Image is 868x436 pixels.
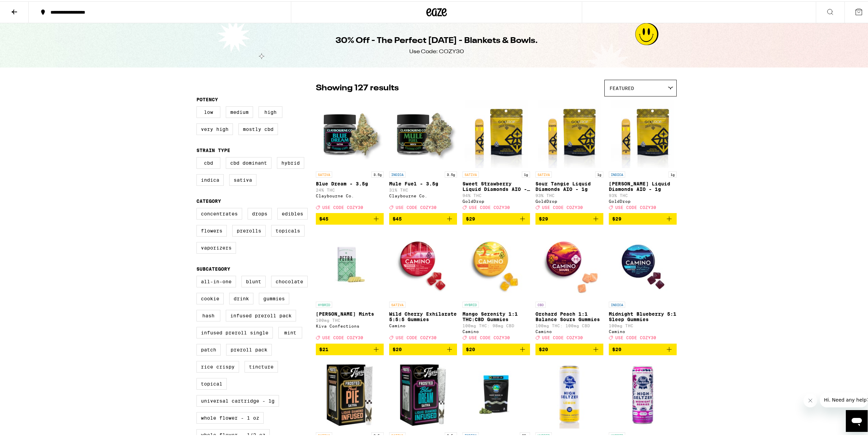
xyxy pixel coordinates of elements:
[389,180,457,185] p: Mule Fuel - 3.5g
[319,215,328,220] span: $45
[316,310,384,315] p: [PERSON_NAME] Mints
[319,345,328,351] span: $21
[389,310,457,321] p: Wild Cherry Exhilarate 5:5:5 Gummies
[229,173,256,184] label: Sativa
[322,334,363,339] span: USE CODE COZY30
[196,343,221,354] label: Patch
[278,326,302,337] label: Mint
[609,229,677,342] a: Open page for Midnight Blueberry 5:1 Sleep Gummies from Camino
[277,207,308,218] label: Edibles
[535,229,603,297] img: Camino - Orchard Peach 1:1 Balance Sours Gummies
[462,229,530,297] img: Camino - Mango Serenity 1:1 THC:CBD Gummies
[611,99,674,167] img: GoldDrop - King Louis Liquid Diamonds AIO - 1g
[389,192,457,197] div: Claybourne Co.
[535,212,603,223] button: Add to bag
[389,99,457,212] a: Open page for Mule Fuel - 3.5g from Claybourne Co.
[469,204,510,208] span: USE CODE COZY30
[229,291,253,303] label: Drink
[259,291,289,303] label: Gummies
[466,215,475,220] span: $29
[245,360,278,371] label: Tincture
[226,105,253,117] label: Medium
[538,99,601,167] img: GoldDrop - Sour Tangie Liquid Diamonds AIO - 1g
[196,291,224,303] label: Cookie
[535,359,603,427] img: Pabst Labs - Lemon High Seltzer
[609,99,677,212] a: Open page for King Louis Liquid Diamonds AIO - 1g from GoldDrop
[336,34,538,45] h1: 30% Off - The Perfect [DATE] - Blankets & Bowls.
[462,322,530,327] p: 100mg THC: 98mg CBD
[609,310,677,321] p: Midnight Blueberry 5:1 Sleep Gummies
[409,47,464,54] div: Use Code: COZY30
[535,328,603,332] div: Camino
[196,360,239,371] label: Rice Crispy
[820,391,868,406] iframe: Message from company
[465,99,528,167] img: GoldDrop - Sweet Strawberry Liquid Diamonds AIO - 1g
[316,342,384,354] button: Add to bag
[271,274,308,286] label: Chocolate
[462,99,530,212] a: Open page for Sweet Strawberry Liquid Diamonds AIO - 1g from GoldDrop
[259,105,282,117] label: High
[241,274,266,286] label: Blunt
[316,99,384,212] a: Open page for Blue Dream - 3.5g from Claybourne Co.
[462,170,479,176] p: SATIVA
[535,198,603,202] div: GoldDrop
[609,300,625,306] p: INDICA
[542,204,583,208] span: USE CODE COZY30
[668,170,677,176] p: 1g
[609,322,677,327] p: 100mg THC
[846,409,868,431] iframe: Button to launch messaging window
[196,105,220,117] label: Low
[462,359,530,427] img: Glass House - Donny Burger #5 - 28g
[612,215,621,220] span: $29
[389,342,457,354] button: Add to bag
[316,300,332,306] p: HYBRID
[595,170,603,176] p: 1g
[522,170,530,176] p: 1g
[196,377,227,388] label: Topical
[196,265,230,270] legend: Subcategory
[316,359,384,427] img: Claybourne Co. - Peach Pie Infused Frosted Flyers 5-Pack - 2.5g
[615,334,656,339] span: USE CODE COZY30
[316,81,399,93] p: Showing 127 results
[316,186,384,191] p: 24% THC
[316,99,384,167] img: Claybourne Co. - Blue Dream - 3.5g
[389,186,457,191] p: 31% THC
[462,328,530,332] div: Camino
[316,192,384,197] div: Claybourne Co.
[609,229,677,297] img: Camino - Midnight Blueberry 5:1 Sleep Gummies
[462,229,530,342] a: Open page for Mango Serenity 1:1 THC:CBD Gummies from Camino
[393,215,402,220] span: $45
[371,170,384,176] p: 3.5g
[316,322,384,327] div: Kiva Confections
[316,229,384,342] a: Open page for Petra Moroccan Mints from Kiva Confections
[535,180,603,191] p: Sour Tangie Liquid Diamonds AIO - 1g
[196,411,264,422] label: Whole Flower - 1 oz
[196,309,220,320] label: Hash
[612,345,621,351] span: $20
[609,198,677,202] div: GoldDrop
[609,359,677,427] img: Pabst Labs - Midnight Berries 10:3:2 High Seltzer
[316,180,384,185] p: Blue Dream - 3.5g
[396,204,437,208] span: USE CODE COZY30
[196,224,227,235] label: Flowers
[539,215,548,220] span: $29
[238,122,278,134] label: Mostly CBD
[389,212,457,223] button: Add to bag
[389,170,406,176] p: INDICA
[196,122,233,134] label: Very High
[535,300,546,306] p: CBD
[462,180,530,191] p: Sweet Strawberry Liquid Diamonds AIO - 1g
[615,204,656,208] span: USE CODE COZY30
[389,359,457,427] img: Claybourne Co. - Blue Dream Infused Frosted Flyers 5-pack 2.5g
[542,334,583,339] span: USE CODE COZY30
[277,156,304,167] label: Hybrid
[316,317,384,321] p: 100mg THC
[196,173,224,184] label: Indica
[196,326,273,337] label: Infused Preroll Single
[226,309,296,320] label: Infused Preroll Pack
[316,170,332,176] p: SATIVA
[462,342,530,354] button: Add to bag
[322,204,363,208] span: USE CODE COZY30
[389,229,457,297] img: Camino - Wild Cherry Exhilarate 5:5:5 Gummies
[539,345,548,351] span: $20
